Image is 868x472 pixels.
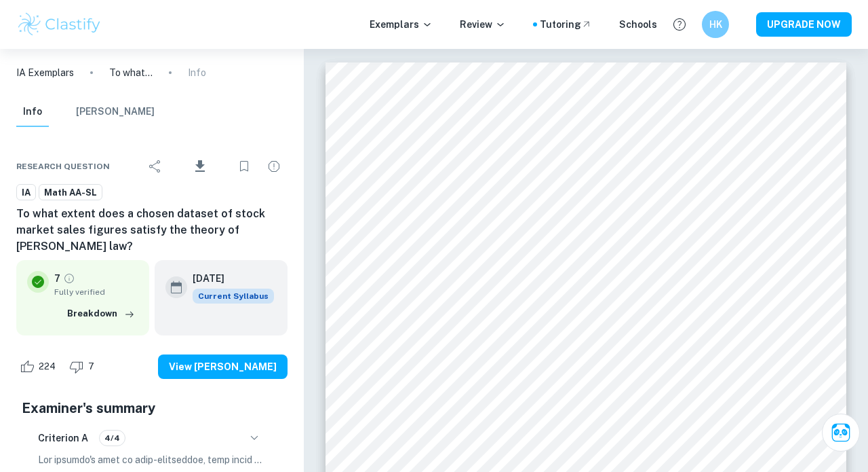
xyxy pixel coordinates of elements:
span: Fully verified [54,286,138,298]
p: Review [460,17,506,32]
span: Math AA-SL [39,186,102,200]
p: To what extent does a chosen dataset of stock market sales figures satisfy the theory of [PERSON_... [109,65,153,80]
h6: Criterion A [38,431,88,446]
p: Lor ipsumdo's amet co adip-elitseddoe, temp incid utlabore etdolorem aliquaenimad, mini, ven quis... [38,452,266,467]
span: Current Syllabus [193,289,274,304]
a: Schools [619,17,657,32]
button: Ask Clai [822,414,860,452]
button: View [PERSON_NAME] [158,355,288,379]
p: Exemplars [370,17,433,32]
div: Dislike [66,356,102,378]
div: This exemplar is based on the current syllabus. Feel free to refer to it for inspiration/ideas wh... [193,289,274,304]
button: Help and Feedback [668,13,691,36]
div: Download [172,149,228,184]
img: Clastify logo [16,11,102,38]
a: Math AA-SL [39,184,102,201]
button: Info [16,97,49,127]
span: 224 [31,360,63,374]
p: Info [188,65,206,80]
button: [PERSON_NAME] [76,97,155,127]
a: IA Exemplars [16,65,74,80]
span: Research question [16,160,110,173]
span: 7 [81,360,102,374]
button: Breakdown [64,304,138,324]
div: Share [142,153,169,180]
h6: HK [708,17,724,32]
span: 4/4 [100,432,125,444]
span: IA [17,186,35,200]
button: HK [702,11,729,38]
button: UPGRADE NOW [756,12,852,37]
p: 7 [54,271,60,286]
div: Report issue [260,153,288,180]
div: Bookmark [231,153,258,180]
h6: [DATE] [193,271,263,286]
a: Grade fully verified [63,272,75,285]
a: IA [16,184,36,201]
div: Like [16,356,63,378]
h5: Examiner's summary [22,398,282,418]
a: Tutoring [540,17,592,32]
h6: To what extent does a chosen dataset of stock market sales figures satisfy the theory of [PERSON_... [16,206,288,255]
